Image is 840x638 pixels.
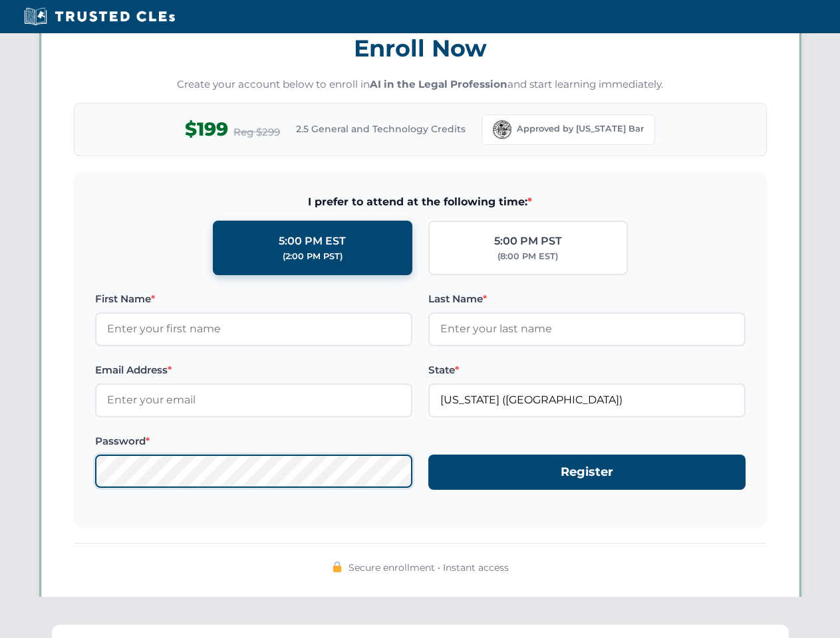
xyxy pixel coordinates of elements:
[494,233,562,250] div: 5:00 PM PST
[296,122,466,136] span: 2.5 General and Technology Credits
[95,291,412,307] label: First Name
[74,27,767,69] h3: Enroll Now
[95,383,412,417] input: Enter your email
[95,312,412,346] input: Enter your first name
[497,250,558,263] div: (8:00 PM EST)
[279,233,346,250] div: 5:00 PM EST
[283,250,343,263] div: (2:00 PM PST)
[428,362,746,378] label: State
[332,562,343,572] img: 🔒
[20,7,179,27] img: Trusted CLEs
[428,312,746,346] input: Enter your last name
[95,362,412,378] label: Email Address
[428,291,746,307] label: Last Name
[233,124,280,140] span: Reg $299
[517,122,644,136] span: Approved by [US_STATE] Bar
[95,193,746,211] span: I prefer to attend at the following time:
[185,114,228,144] span: $199
[95,433,412,449] label: Password
[493,120,511,139] img: Florida Bar
[349,560,509,575] span: Secure enrollment • Instant access
[428,455,746,490] button: Register
[74,77,767,92] p: Create your account below to enroll in and start learning immediately.
[428,383,746,417] input: Florida (FL)
[370,78,507,90] strong: AI in the Legal Profession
